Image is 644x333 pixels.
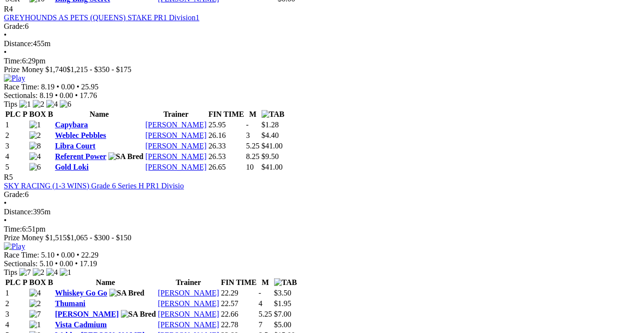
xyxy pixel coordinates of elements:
[77,251,79,259] span: •
[4,83,39,91] span: Race Time:
[221,288,257,298] td: 22.29
[55,259,58,268] span: •
[274,278,297,287] img: TAB
[5,152,28,161] td: 4
[246,152,260,160] text: 8.25
[221,309,257,319] td: 22.66
[79,91,97,99] span: 17.76
[259,321,263,329] text: 7
[29,310,41,319] img: 7
[75,91,78,99] span: •
[66,234,131,242] span: $1,065 - $300 - $150
[23,278,27,286] span: P
[55,131,106,139] a: Weblec Pebbles
[158,321,219,329] a: [PERSON_NAME]
[262,142,283,150] span: $41.00
[5,299,28,308] td: 2
[259,310,272,318] text: 5.25
[39,259,53,268] span: 5.10
[4,173,13,181] span: R5
[39,91,53,99] span: 8.19
[208,120,245,130] td: 25.95
[246,110,260,119] th: M
[4,100,17,108] span: Tips
[145,121,207,129] a: [PERSON_NAME]
[145,152,207,160] a: [PERSON_NAME]
[77,83,79,91] span: •
[262,152,279,160] span: $9.50
[29,152,41,161] img: 4
[221,278,257,287] th: FIN TIME
[19,268,31,277] img: 7
[5,162,28,172] td: 5
[4,48,7,56] span: •
[46,268,58,277] img: 4
[5,110,21,118] span: PLC
[23,110,27,118] span: P
[55,152,106,160] a: Referent Power
[221,320,257,330] td: 22.78
[4,39,33,48] span: Distance:
[81,83,99,91] span: 25.95
[81,251,99,259] span: 22.29
[4,234,640,242] div: Prize Money $1,515
[55,299,85,308] a: Thumani
[5,288,28,298] td: 1
[29,321,41,329] img: 1
[5,309,28,319] td: 3
[4,31,7,39] span: •
[5,320,28,330] td: 4
[274,299,291,308] span: $1.95
[29,278,46,286] span: BOX
[109,289,145,297] img: SA Bred
[33,100,44,109] img: 2
[5,278,21,286] span: PLC
[4,39,640,48] div: 455m
[4,57,640,65] div: 6:29pm
[60,100,71,109] img: 6
[56,251,59,259] span: •
[19,100,31,109] img: 1
[262,110,285,119] img: TAB
[262,163,283,171] span: $41.00
[4,13,199,22] a: GREYHOUNDS AS PETS (QUEENS) STAKE PR1 Division1
[79,259,97,268] span: 17.19
[121,310,156,319] img: SA Bred
[66,65,131,74] span: $1,215 - $350 - $175
[4,22,25,30] span: Grade:
[48,278,53,286] span: B
[60,268,71,277] img: 1
[4,208,640,216] div: 395m
[48,110,53,118] span: B
[221,299,257,308] td: 22.57
[4,225,22,233] span: Time:
[4,65,640,74] div: Prize Money $1,740
[4,199,7,207] span: •
[61,251,75,259] span: 0.00
[29,131,41,140] img: 2
[274,321,291,329] span: $5.00
[246,163,254,171] text: 10
[75,259,78,268] span: •
[29,110,46,118] span: BOX
[259,299,263,308] text: 4
[55,121,88,129] a: Capybara
[55,91,58,99] span: •
[145,163,207,171] a: [PERSON_NAME]
[158,310,219,318] a: [PERSON_NAME]
[158,278,220,287] th: Trainer
[5,141,28,151] td: 3
[4,251,39,259] span: Race Time:
[55,321,106,329] a: Vista Cadmium
[259,289,261,297] text: -
[274,289,291,297] span: $3.50
[60,91,73,99] span: 0.00
[262,121,279,129] span: $1.28
[5,120,28,130] td: 1
[33,268,44,277] img: 2
[54,110,144,119] th: Name
[158,299,219,308] a: [PERSON_NAME]
[208,152,245,161] td: 26.53
[145,110,207,119] th: Trainer
[55,142,95,150] a: Libra Court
